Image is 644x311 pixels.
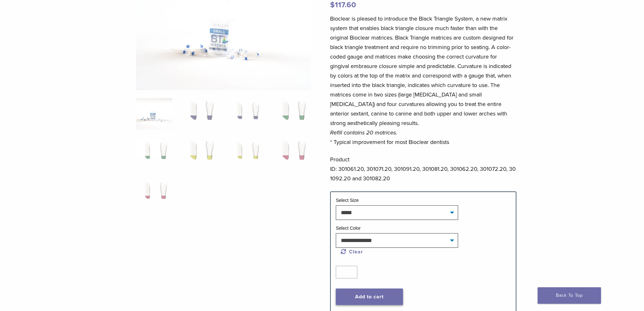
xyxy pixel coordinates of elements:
[330,0,356,9] bdi: 117.60
[538,287,601,304] a: Back To Top
[136,178,172,209] img: BT Matrix Series - Image 9
[182,138,218,170] img: BT Matrix Series - Image 6
[182,98,218,130] img: BT Matrix Series - Image 2
[228,138,265,170] img: BT Matrix Series - Image 7
[228,98,265,130] img: BT Matrix Series - Image 3
[336,289,403,305] button: Add to cart
[330,129,397,136] em: Refill contains 20 matrices.
[274,138,310,170] img: BT Matrix Series - Image 8
[330,155,516,183] p: Product ID: 301061.20, 301071.20, 301091.20, 301081.20, 301062.20, 301072.20, 301092.20 and 30108...
[336,226,360,231] label: Select Color
[136,98,172,130] img: Anterior-Black-Triangle-Series-Matrices-324x324.jpg
[341,249,363,255] a: Clear
[330,0,335,9] span: $
[330,14,516,147] p: Bioclear is pleased to introduce the Black Triangle System, a new matrix system that enables blac...
[136,138,172,170] img: BT Matrix Series - Image 5
[336,198,359,203] label: Select Size
[274,98,310,130] img: BT Matrix Series - Image 4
